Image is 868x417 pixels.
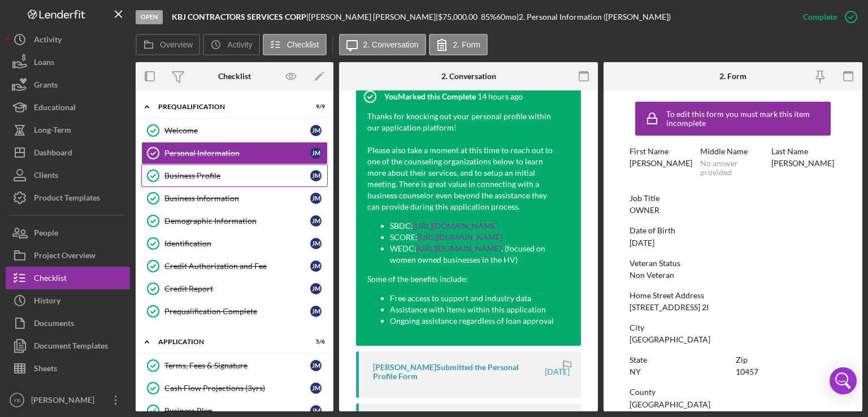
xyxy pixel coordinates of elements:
[28,389,102,414] div: [PERSON_NAME]
[363,40,419,49] label: 2. Conversation
[164,194,310,203] div: Business Information
[158,338,297,345] div: Application
[310,215,322,227] div: J M
[34,335,108,360] div: Document Templates
[6,289,130,312] a: History
[6,51,130,73] button: Loans
[666,110,828,128] div: To edit this form you must mark this item incomplete
[478,92,523,101] time: 2025-08-23 01:35
[700,147,765,156] div: Middle Name
[141,164,328,187] a: Business ProfileJM
[416,244,501,253] a: [URL][DOMAIN_NAME]
[164,239,310,248] div: Identification
[141,377,328,399] a: Cash Flow Projections (3yrs)JM
[545,367,570,376] time: 2025-08-19 22:38
[6,164,130,186] button: Clients
[441,72,496,81] div: 2. Conversation
[6,73,130,96] button: Grants
[164,307,310,316] div: Prequalification Complete
[6,96,130,119] button: Educational
[630,388,836,397] div: County
[630,367,641,376] div: NY
[630,159,692,168] div: [PERSON_NAME]
[309,12,438,21] div: [PERSON_NAME] [PERSON_NAME] |
[263,34,327,55] button: Checklist
[367,273,558,285] div: Some of the benefits include:
[141,119,328,142] a: WelcomeJM
[390,243,558,266] li: WEDC: . (focused on women owned businesses in the HV)
[630,323,836,332] div: City
[6,335,130,357] button: Document Templates
[630,259,836,268] div: Veteran Status
[34,244,96,270] div: Project Overview
[367,111,558,133] div: Thanks for knocking out your personal profile within our application platform!
[6,221,130,244] a: People
[310,170,322,181] div: J M
[373,363,543,381] div: [PERSON_NAME] Submitted the Personal Profile Form
[310,405,322,416] div: J M
[34,141,72,167] div: Dashboard
[792,6,862,28] button: Complete
[390,315,558,327] li: Ongoing assistance regardless of loan approval
[6,186,130,209] button: Product Templates
[630,303,709,312] div: [STREET_ADDRESS] 2I
[6,141,130,164] button: Dashboard
[830,367,857,394] div: Open Intercom Messenger
[481,12,496,21] div: 85 %
[6,244,130,267] button: Project Overview
[6,28,130,51] button: Activity
[6,312,130,335] button: Documents
[6,267,130,289] button: Checklist
[141,277,328,300] a: Credit ReportJM
[630,291,836,300] div: Home Street Address
[6,119,130,141] button: Long-Term
[34,357,57,383] div: Sheets
[164,171,310,180] div: Business Profile
[141,300,328,323] a: Prequalification CompleteJM
[34,28,62,54] div: Activity
[34,289,60,315] div: History
[310,147,322,159] div: J M
[719,72,747,81] div: 2. Form
[310,360,322,371] div: J M
[390,220,558,232] li: SBDC:
[310,383,322,394] div: J M
[34,186,100,212] div: Product Templates
[141,232,328,255] a: IdentificationJM
[141,187,328,210] a: Business InformationJM
[700,159,765,177] div: No answer provided
[203,34,259,55] button: Activity
[164,384,310,393] div: Cash Flow Projections (3yrs)
[390,293,558,304] li: Free access to support and industry data
[160,40,193,49] label: Overview
[384,92,476,101] div: You Marked this Complete
[164,126,310,135] div: Welcome
[771,147,836,156] div: Last Name
[771,159,834,168] div: [PERSON_NAME]
[390,232,558,243] li: SCORE:
[339,34,426,55] button: 2. Conversation
[141,255,328,277] a: Credit Authorization and FeeJM
[34,312,74,337] div: Documents
[218,72,251,81] div: Checklist
[141,354,328,377] a: Terms, Fees & SignatureJM
[429,34,488,55] button: 2. Form
[517,12,671,21] div: | 2. Personal Information ([PERSON_NAME])
[141,142,328,164] a: Personal InformationJM
[736,367,758,376] div: 10457
[453,40,480,49] label: 2. Form
[34,267,67,292] div: Checklist
[158,103,297,110] div: Prequalification
[34,164,58,189] div: Clients
[6,357,130,380] button: Sheets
